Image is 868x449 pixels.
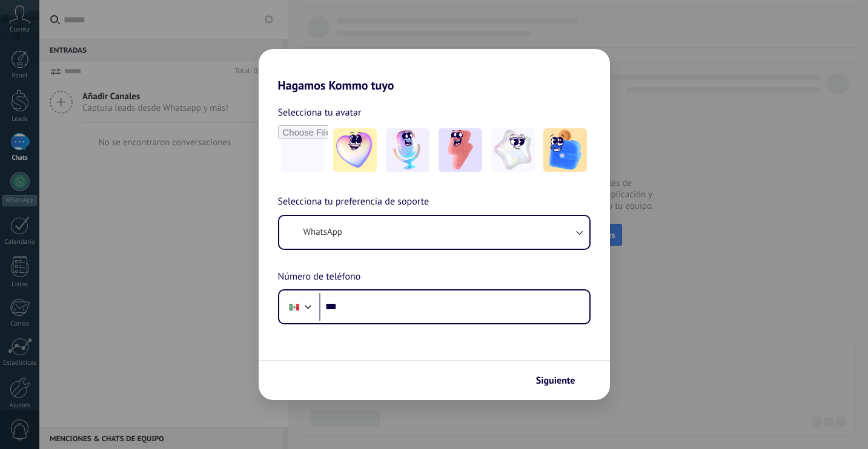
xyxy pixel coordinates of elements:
[531,370,592,391] button: Siguiente
[259,49,610,93] h2: Hagamos Kommo tuyo
[536,376,575,385] span: Siguiente
[303,226,342,238] span: WhatsApp
[333,128,377,172] img: -1.jpeg
[278,194,429,210] span: Selecciona tu preferencia de soporte
[283,294,306,320] div: Mexico: + 52
[278,105,362,120] span: Selecciona tu avatar
[439,128,482,172] img: -3.jpeg
[279,216,589,249] button: WhatsApp
[543,128,587,172] img: -5.jpeg
[278,269,361,285] span: Número de teléfono
[491,128,535,172] img: -4.jpeg
[386,128,429,172] img: -2.jpeg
